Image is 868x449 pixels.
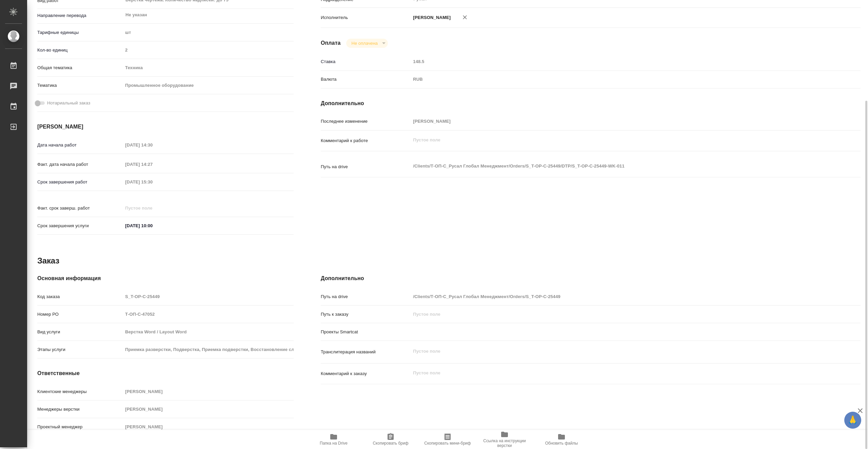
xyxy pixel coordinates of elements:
p: Этапы услуги [37,346,123,353]
p: Путь к заказу [321,311,411,318]
p: Код заказа [37,293,123,300]
h4: Дополнительно [321,274,861,282]
h4: [PERSON_NAME] [37,123,294,131]
p: Вид услуги [37,329,123,335]
p: Ставка [321,58,411,65]
button: Папка на Drive [305,430,362,449]
input: Пустое поле [123,292,294,301]
input: Пустое поле [411,116,815,126]
input: Пустое поле [123,345,294,354]
input: Пустое поле [123,404,294,414]
p: Проекты Smartcat [321,329,411,335]
button: Обновить файлы [533,430,590,449]
span: Скопировать бриф [373,441,408,446]
p: Комментарий к заказу [321,370,411,377]
div: шт [123,27,294,38]
button: Ссылка на инструкции верстки [476,430,533,449]
p: Факт. срок заверш. работ [37,205,123,212]
p: Комментарий к работе [321,137,411,144]
input: Пустое поле [411,57,815,66]
input: Пустое поле [123,177,182,187]
p: [PERSON_NAME] [411,14,451,21]
input: Пустое поле [123,387,294,396]
p: Клиентские менеджеры [37,388,123,395]
input: Пустое поле [123,203,182,213]
p: Кол-во единиц [37,47,123,54]
input: Пустое поле [123,159,182,169]
input: Пустое поле [123,309,294,319]
h2: Заказ [37,255,59,266]
div: Промышленное оборудование [123,80,294,91]
input: Пустое поле [123,422,294,432]
button: Не оплачена [350,40,380,46]
input: Пустое поле [411,309,815,319]
span: Скопировать мини-бриф [424,441,471,446]
p: Срок завершения услуги [37,222,123,229]
p: Исполнитель [321,14,411,21]
p: Валюта [321,76,411,83]
p: Тарифные единицы [37,29,123,36]
span: 🙏 [847,413,859,427]
input: ✎ Введи что-нибудь [123,221,182,231]
button: Удалить исполнителя [457,10,472,25]
div: Не оплачена [346,39,388,48]
p: Менеджеры верстки [37,406,123,413]
p: Последнее изменение [321,118,411,125]
p: Путь на drive [321,163,411,170]
span: Нотариальный заказ [47,100,90,106]
p: Транслитерация названий [321,349,411,355]
p: Путь на drive [321,293,411,300]
p: Общая тематика [37,64,123,71]
p: Срок завершения работ [37,179,123,186]
span: Ссылка на инструкции верстки [480,438,529,448]
h4: Ответственные [37,369,294,377]
p: Тематика [37,82,123,89]
h4: Оплата [321,39,341,47]
span: Обновить файлы [545,441,578,446]
p: Факт. дата начала работ [37,161,123,168]
input: Пустое поле [411,292,815,301]
input: Пустое поле [123,45,294,55]
div: Техника [123,62,294,74]
input: Пустое поле [123,140,182,150]
span: Папка на Drive [320,441,348,446]
button: 🙏 [844,412,861,429]
textarea: /Clients/Т-ОП-С_Русал Глобал Менеджмент/Orders/S_T-OP-C-25449/DTP/S_T-OP-C-25449-WK-011 [411,160,815,172]
button: Скопировать бриф [362,430,419,449]
h4: Основная информация [37,274,294,282]
p: Номер РО [37,311,123,318]
input: Пустое поле [123,327,294,337]
div: RUB [411,74,815,85]
h4: Дополнительно [321,99,861,108]
p: Проектный менеджер [37,424,123,430]
p: Направление перевода [37,12,123,19]
p: Дата начала работ [37,142,123,149]
button: Скопировать мини-бриф [419,430,476,449]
